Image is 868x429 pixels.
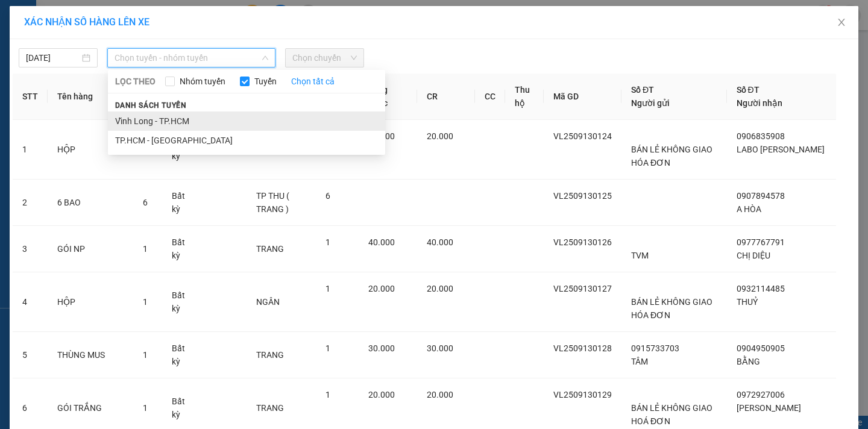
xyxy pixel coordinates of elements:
span: 6 [325,191,330,201]
span: 1 [325,237,330,247]
td: 2 [13,180,48,226]
a: Chọn tất cả [291,75,335,88]
span: 0915733703 [631,343,679,353]
span: LABO [PERSON_NAME] [737,145,825,154]
span: BÁN LẺ KHÔNG GIAO HÓA ĐƠN [631,297,712,320]
li: TP.HCM - [GEOGRAPHIC_DATA] [108,131,385,150]
span: VL2509130124 [553,131,612,141]
span: 30.000 [368,343,395,353]
span: NGÂN [256,297,280,307]
span: Chọn tuyến - nhóm tuyến [115,49,268,67]
th: Thu hộ [505,74,544,120]
span: CHỊ DIỆU [737,251,770,260]
td: Bất kỳ [162,272,201,332]
span: VL2509130127 [553,284,612,293]
span: 20.000 [427,131,453,141]
span: TÂM [631,357,648,366]
td: 1 [13,120,48,180]
span: 1 [325,390,330,399]
td: HỘP [48,272,133,332]
td: 5 [13,332,48,378]
span: 1 [143,297,148,307]
span: VL2509130128 [553,343,612,353]
span: 6 [143,198,148,207]
span: Người nhận [737,98,782,108]
span: TRANG [256,244,284,254]
span: 1 [143,403,148,413]
td: HỘP [48,120,133,180]
span: TRANG [256,403,284,413]
span: LỌC THEO [115,75,156,88]
span: 1 [325,284,330,293]
td: Bất kỳ [162,226,201,272]
span: 0977767791 [737,237,785,247]
th: STT [13,74,48,120]
span: 1 [325,343,330,353]
span: close [837,17,846,27]
span: 20.000 [368,284,395,293]
span: 40.000 [427,237,453,247]
th: CC [475,74,505,120]
span: VL2509130129 [553,390,612,399]
span: A HÒA [737,204,761,214]
span: Tuyến [250,75,281,88]
span: BÁN LẺ KHÔNG GIAO HÓA ĐƠN [631,145,712,168]
span: 0907894578 [737,191,785,201]
span: Nhóm tuyến [175,75,230,88]
span: Chọn chuyến [292,49,357,67]
span: Số ĐT [737,85,759,95]
span: BẰNG [737,357,760,366]
span: Danh sách tuyến [108,100,194,111]
td: GÓI NP [48,226,133,272]
span: 20.000 [368,390,395,399]
td: Bất kỳ [162,332,201,378]
span: 1 [143,350,148,360]
span: 40.000 [368,237,395,247]
td: 3 [13,226,48,272]
li: Vĩnh Long - TP.HCM [108,111,385,131]
th: Tên hàng [48,74,133,120]
span: 30.000 [427,343,453,353]
span: VL2509130126 [553,237,612,247]
span: Người gửi [631,98,670,108]
span: 0932114485 [737,284,785,293]
span: XÁC NHẬN SỐ HÀNG LÊN XE [24,16,149,28]
button: Close [825,6,858,40]
th: Tổng cước [359,74,417,120]
input: 14/09/2025 [26,51,80,64]
span: 0972927006 [737,390,785,399]
span: BÁN LẺ KHÔNG GIAO HOÁ ĐƠN [631,403,712,426]
span: TP THU ( TRANG ) [256,191,289,214]
span: TVM [631,251,649,260]
span: 0904950905 [737,343,785,353]
span: 1 [143,244,148,254]
td: THÙNG MUS [48,332,133,378]
th: Mã GD [544,74,621,120]
span: VL2509130125 [553,191,612,201]
span: down [262,54,269,61]
td: Bất kỳ [162,180,201,226]
span: 20.000 [427,284,453,293]
span: TRANG [256,350,284,360]
td: 6 BAO [48,180,133,226]
span: Số ĐT [631,85,654,95]
span: [PERSON_NAME] [737,403,801,413]
td: 4 [13,272,48,332]
span: THUỶ [737,297,758,307]
span: 20.000 [427,390,453,399]
th: CR [417,74,475,120]
span: 0906835908 [737,131,785,141]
